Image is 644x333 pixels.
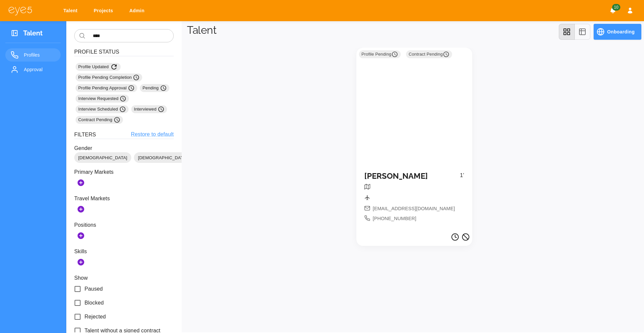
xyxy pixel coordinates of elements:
[574,24,590,40] button: table
[364,171,460,181] h5: [PERSON_NAME]
[612,4,620,11] span: 10
[74,256,88,269] button: Add Skills
[125,5,151,17] a: Admin
[78,95,126,102] span: Interview Requested
[74,130,96,139] h6: Filters
[134,106,164,113] span: Interviewed
[78,85,135,91] span: Profile Pending Approval
[74,195,174,203] p: Travel Markets
[23,29,43,39] h3: Talent
[85,313,106,321] span: Rejected
[559,24,590,40] div: view
[74,48,174,56] h6: Profile Status
[373,205,455,213] span: [EMAIL_ADDRESS][DOMAIN_NAME]
[134,155,191,161] span: [DEMOGRAPHIC_DATA]
[607,5,619,17] button: Notifications
[356,48,472,230] a: Profile Pending Contract Pending [PERSON_NAME]1’[EMAIL_ADDRESS][DOMAIN_NAME][PHONE_NUMBER]
[74,168,174,176] p: Primary Markets
[559,24,575,40] button: grid
[76,95,129,103] div: Interview Requested
[362,51,398,58] span: Profile Pending
[74,176,88,189] button: Add Markets
[5,48,61,62] a: Profiles
[78,74,140,81] span: Profile Pending Completion
[74,144,174,152] p: Gender
[78,117,120,123] span: Contract Pending
[24,51,55,59] span: Profiles
[78,63,118,71] span: Profile Updated
[187,24,216,36] h1: Talent
[373,215,417,222] span: [PHONE_NUMBER]
[74,155,131,161] span: [DEMOGRAPHIC_DATA]
[76,84,137,92] div: Profile Pending Approval
[74,221,174,229] p: Positions
[409,51,449,58] span: Contract Pending
[74,274,174,282] p: Show
[134,152,191,163] div: [DEMOGRAPHIC_DATA]
[140,84,169,92] div: Pending
[74,203,88,216] button: Add Secondary Markets
[78,106,126,113] span: Interview Scheduled
[24,66,55,73] span: Approval
[85,299,104,307] span: Blocked
[85,285,103,293] span: Paused
[89,5,120,17] a: Projects
[131,105,167,113] div: Interviewed
[74,248,174,256] p: Skills
[76,105,129,113] div: Interview Scheduled
[131,130,174,139] a: Restore to default
[76,73,142,81] div: Profile Pending Completion
[8,6,32,16] img: eye5
[76,63,121,71] div: Profile Updated
[594,24,641,40] button: Onboarding
[460,171,464,184] p: 1’
[5,63,61,76] a: Approval
[76,116,123,124] div: Contract Pending
[143,85,167,91] span: Pending
[74,152,131,163] div: [DEMOGRAPHIC_DATA]
[74,229,88,242] button: Add Positions
[59,5,84,17] a: Talent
